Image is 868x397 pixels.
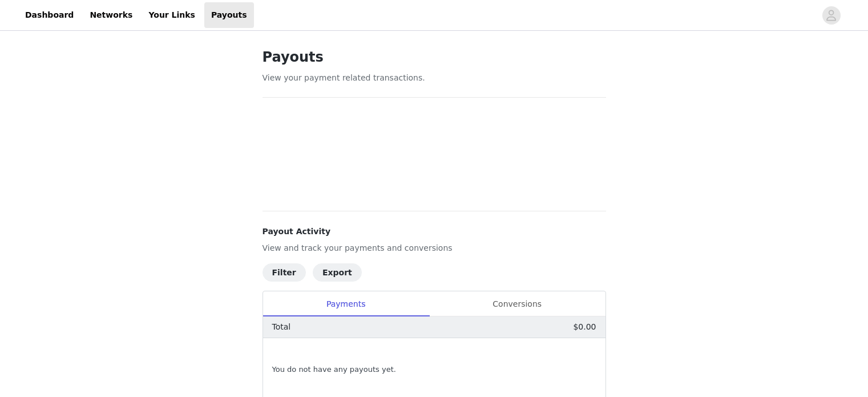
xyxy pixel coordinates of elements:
a: Networks [83,2,139,28]
p: $0.00 [573,321,596,333]
div: avatar [826,6,837,25]
div: Conversions [429,291,605,317]
a: Your Links [142,2,202,28]
p: Total [272,321,291,333]
p: View your payment related transactions. [263,72,606,84]
h1: Payouts [263,47,606,67]
a: Payouts [204,2,254,28]
button: Export [313,263,362,282]
a: Dashboard [18,2,80,28]
span: You do not have any payouts yet. [272,364,396,375]
button: Filter [263,263,306,282]
p: View and track your payments and conversions [263,242,606,254]
div: Payments [263,291,429,317]
h4: Payout Activity [263,226,606,238]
